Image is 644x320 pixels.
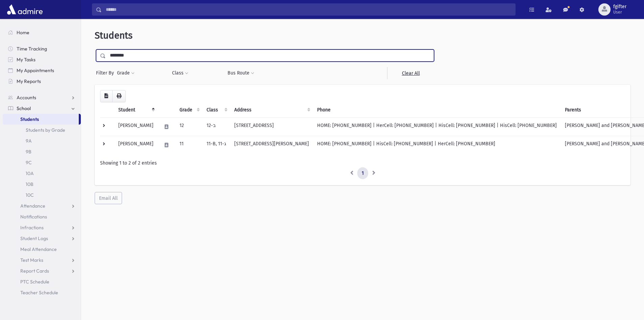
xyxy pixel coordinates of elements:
[3,65,81,76] a: My Appointments
[3,244,81,255] a: Meal Attendance
[3,54,81,65] a: My Tasks
[3,200,81,211] a: Attendance
[3,233,81,244] a: Student Logs
[202,136,230,154] td: 11-B, 11-ג
[114,102,158,118] th: Student: activate to sort column descending
[95,192,122,204] button: Email All
[114,136,158,154] td: [PERSON_NAME]
[20,268,49,274] span: Report Cards
[112,90,126,102] button: Print
[17,94,36,101] span: Accounts
[3,27,81,38] a: Home
[227,67,255,79] button: Bus Route
[613,9,626,15] span: User
[387,67,434,79] a: Clear All
[20,257,43,263] span: Test Marks
[3,276,81,287] a: PTC Schedule
[96,69,117,77] span: Filter By
[3,255,81,265] a: Test Marks
[17,67,54,73] span: My Appointments
[100,159,625,167] div: Showing 1 to 2 of 2 entries
[175,118,202,136] td: 12
[17,46,47,52] span: Time Tracking
[3,125,81,135] a: Students by Grade
[20,214,47,220] span: Notifications
[3,211,81,222] a: Notifications
[3,43,81,54] a: Time Tracking
[3,287,81,298] a: Teacher Schedule
[20,203,45,209] span: Attendance
[3,114,79,125] a: Students
[114,118,158,136] td: [PERSON_NAME]
[3,168,81,179] a: 10A
[20,235,48,241] span: Student Logs
[357,167,368,179] a: 1
[95,30,133,41] span: Students
[613,4,626,9] span: fgifter
[17,29,29,36] span: Home
[20,246,57,252] span: Meal Attendance
[3,103,81,114] a: School
[313,102,561,118] th: Phone
[3,146,81,157] a: 9B
[20,116,39,122] span: Students
[313,136,561,154] td: HOME: [PHONE_NUMBER] | HisCell: [PHONE_NUMBER] | HerCell: [PHONE_NUMBER]
[230,118,313,136] td: [STREET_ADDRESS]
[3,265,81,276] a: Report Cards
[230,136,313,154] td: [STREET_ADDRESS][PERSON_NAME]
[102,3,515,16] input: Search
[17,78,41,84] span: My Reports
[3,76,81,87] a: My Reports
[117,67,135,79] button: Grade
[202,102,230,118] th: Class: activate to sort column ascending
[202,118,230,136] td: 12-ב
[175,136,202,154] td: 11
[3,179,81,190] a: 10B
[20,279,49,285] span: PTC Schedule
[5,3,44,16] img: AdmirePro
[3,190,81,200] a: 10C
[313,118,561,136] td: HOME: [PHONE_NUMBER] | HerCell: [PHONE_NUMBER] | HisCell: [PHONE_NUMBER] | HisCell: [PHONE_NUMBER]
[20,225,44,231] span: Infractions
[17,57,35,63] span: My Tasks
[3,135,81,146] a: 9A
[17,105,31,111] span: School
[3,222,81,233] a: Infractions
[3,157,81,168] a: 9C
[175,102,202,118] th: Grade: activate to sort column ascending
[230,102,313,118] th: Address: activate to sort column ascending
[20,290,58,296] span: Teacher Schedule
[3,92,81,103] a: Accounts
[100,90,113,102] button: CSV
[172,67,189,79] button: Class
